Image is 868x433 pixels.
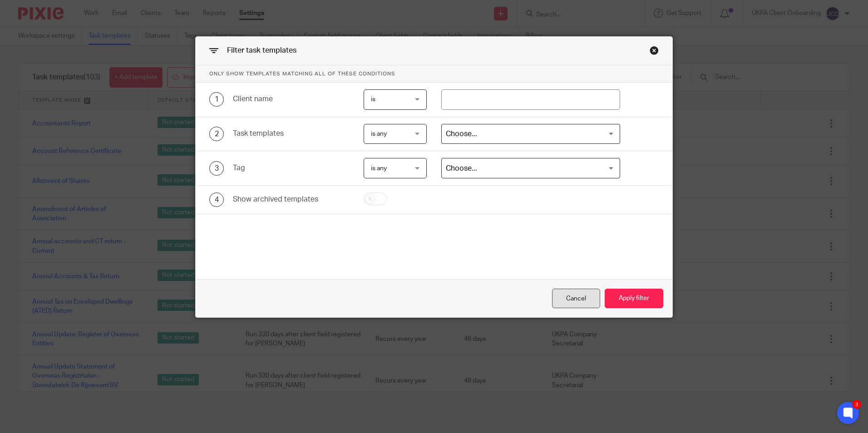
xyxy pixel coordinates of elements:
div: Search for option [441,158,620,178]
div: Task templates [233,128,350,139]
span: is any [371,165,387,172]
div: 3 [852,400,861,409]
p: Only show templates matching all of these conditions [196,65,672,83]
div: Search for option [441,124,620,144]
span: is [371,96,375,103]
div: Client name [233,94,350,104]
div: 1 [209,92,224,107]
div: 4 [209,192,224,207]
div: 3 [209,161,224,176]
div: Show archived templates [233,194,350,205]
span: is any [371,131,387,137]
div: Close this dialog window [552,289,600,308]
div: 2 [209,127,224,141]
input: Search for option [443,160,615,176]
input: Search for option [443,126,615,142]
div: Tag [233,163,350,173]
button: Apply filter [605,289,663,308]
